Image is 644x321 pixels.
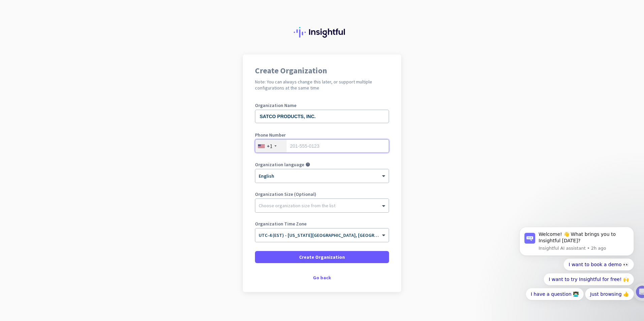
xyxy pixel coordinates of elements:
label: Organization Time Zone [255,221,389,226]
label: Organization Name [255,103,389,108]
h1: Create Organization [255,67,389,75]
img: Insightful [294,27,350,38]
div: Go back [255,275,389,280]
input: What is the name of your organization? [255,110,389,123]
label: Phone Number [255,133,389,137]
i: help [305,162,310,167]
label: Organization Size (Optional) [255,192,389,197]
iframe: Intercom notifications message [509,175,644,318]
input: 201-555-0123 [255,139,389,153]
span: Create Organization [299,254,345,260]
label: Organization language [255,162,304,167]
div: +1 [267,143,272,149]
h2: Note: You can always change this later, or support multiple configurations at the same time [255,79,389,91]
button: Create Organization [255,251,389,263]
